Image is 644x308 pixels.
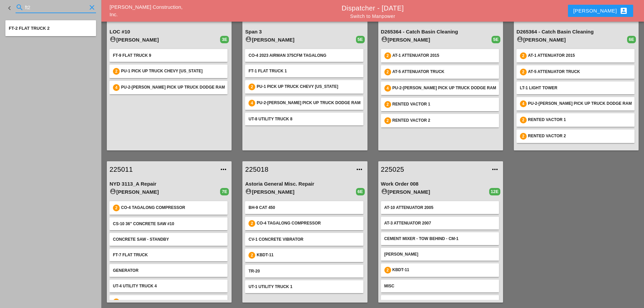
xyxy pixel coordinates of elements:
div: CO-4 Tagalong Compressor [257,220,360,227]
a: Switch to Manpower [350,14,395,19]
i: clear [88,3,96,11]
div: 7E [220,188,229,195]
div: [PERSON_NAME] [381,36,492,44]
div: 3E [220,36,229,43]
i: account_circle [245,188,252,195]
div: Generator [113,267,224,274]
a: 225011 [110,164,215,174]
i: keyboard_arrow_left [5,4,14,12]
div: 5E [356,36,365,43]
div: 2 [384,69,391,75]
div: 2 [113,205,120,211]
div: 2 [384,101,391,108]
div: BH-9 Cat 450 [248,205,360,211]
i: account_circle [245,36,252,43]
div: 2 [248,220,255,227]
div: 2 [520,133,527,140]
div: CS-10 36" Concrete saw #10 [113,221,224,227]
div: PU-2-[PERSON_NAME] Pick Up Truck Dodge Ram [528,100,632,107]
div: 12E [489,188,500,195]
div: [PERSON_NAME] [245,36,356,44]
div: Wheel Barrel [121,299,224,305]
div: Span 3 [245,28,364,36]
div: KBDT-11 [257,252,360,259]
div: [PERSON_NAME] [384,251,496,257]
div: 2 [248,84,255,90]
div: Rented Vactor 1 [528,117,631,123]
div: [PERSON_NAME] [110,188,220,196]
div: Rented Vactor 1 [392,101,496,108]
a: [PERSON_NAME] Construction, Inc. [110,4,183,18]
div: Rented Vactor 2 [392,117,496,124]
div: FT-1 Flat Truck 1 [248,68,360,74]
div: NYD 3113_A Repair [110,180,229,188]
div: Concrete Saw - Standby [113,236,224,242]
i: account_circle [381,188,388,195]
div: 2 [113,299,120,305]
div: CO-4 Tagalong Compressor [121,205,224,211]
div: 4 [384,85,391,92]
div: MISC [384,283,496,289]
div: AT-5 Attenuator Truck [392,69,496,75]
div: AT-5 Attenuator Truck [528,69,631,75]
div: 6E [356,188,365,195]
div: 2 [248,252,255,259]
div: [PERSON_NAME] [573,7,628,15]
div: UT-8 Utility Truck 8 [248,116,360,122]
div: UT-4 Utility Truck 4 [113,283,224,289]
span: FT-2 Flat Truck 2 [9,26,50,31]
button: [PERSON_NAME] [568,5,633,17]
i: search [16,3,24,11]
div: PU-2-[PERSON_NAME] Pick Up Truck Dodge Ram [121,84,225,91]
div: [PERSON_NAME] [110,36,220,44]
div: [PERSON_NAME] [517,36,627,44]
div: 2 [520,69,527,75]
div: 6E [627,36,636,43]
div: [PERSON_NAME] [381,188,489,196]
i: more_horiz [219,165,228,173]
div: Astoria General Misc. Repair [245,180,364,188]
div: 2 [113,68,120,75]
i: more_horiz [491,165,499,173]
div: Work Order 008 [381,180,500,188]
div: 4 [113,84,120,91]
div: AT-1 Attenuator 2015 [392,52,496,59]
a: 225025 [381,164,487,174]
a: Dispatcher - [DATE] [342,4,404,12]
div: Cement Mixer - tow behind - CM-1 [384,236,496,242]
i: account_box [620,7,628,15]
div: 2 [384,267,391,274]
div: 2 [384,52,391,59]
i: account_circle [517,36,523,43]
div: 4 [248,100,255,106]
div: D265364 - Catch Basin Cleaning [381,28,500,36]
div: Rented Vactor 2 [528,133,631,140]
div: PU-2-[PERSON_NAME] Pick Up Truck Dodge Ram [257,100,360,106]
div: [PERSON_NAME] [245,188,356,196]
i: account_circle [110,188,116,195]
div: 2 [520,117,527,123]
i: account_circle [110,36,116,43]
a: 225018 [245,164,351,174]
div: 4 [520,100,527,107]
div: LT-1 Light tower [520,85,631,91]
div: FT-7 Flat Truck [113,252,224,258]
div: PU-4 Pick Up Truck [384,299,496,305]
div: FT-9 Flat Truck 9 [113,52,224,58]
div: AT-3 Attenuator 2007 [384,220,496,226]
div: TR-20 [248,268,360,274]
div: PU-1 Pick Up Truck Chevy [US_STATE] [257,84,360,90]
div: 2 [520,52,527,59]
input: Search for equipment [25,2,87,13]
div: 5E [492,36,500,43]
i: account_circle [381,36,388,43]
div: 2 [384,117,391,124]
div: UT-1 Utility Truck 1 [248,284,360,290]
div: CO-4 2023 Airman 375CFM Tagalong [248,52,360,58]
div: LOC #10 [110,28,229,36]
div: CV-1 Concrete Vibrator [248,236,360,242]
div: PU-1 Pick Up Truck Chevy [US_STATE] [121,68,224,75]
div: AT-10 Attenuator 2005 [384,205,496,211]
div: KBDT-11 [392,267,496,274]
